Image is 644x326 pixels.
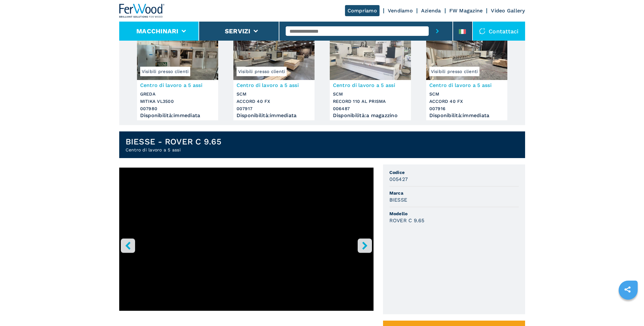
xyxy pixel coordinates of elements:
a: Compriamo [345,5,380,16]
iframe: Chat [617,297,639,321]
h3: SCM ACCORD 40 FX 007917 [237,90,311,112]
iframe: Centro di lavoro a 5 assi in azione - BIESSE ROVER C 9.65 - Ferwoodgroup - 005427 [119,168,374,311]
a: Centro di lavoro a 5 assi SCM ACCORD 40 FXVisibili presso clientiCentro di lavoro a 5 assiSCMACCO... [233,32,315,120]
h3: ROVER C 9.65 [389,217,425,224]
button: Macchinari [136,27,179,35]
span: Visibili presso clienti [140,67,191,76]
a: FW Magazine [449,8,483,14]
a: Centro di lavoro a 5 assi SCM ACCORD 40 FXVisibili presso clientiCentro di lavoro a 5 assiSCMACCO... [426,32,507,120]
button: right-button [358,238,372,253]
h3: Centro di lavoro a 5 assi [333,82,408,89]
a: Vendiamo [388,8,413,14]
a: sharethis [620,282,635,297]
img: Ferwood [119,4,165,18]
h2: Centro di lavoro a 5 assi [126,147,221,153]
button: submit-button [429,22,446,41]
h3: Centro di lavoro a 5 assi [429,82,504,89]
div: Contattaci [473,22,525,41]
h3: BIESSE [389,196,407,203]
div: Disponibilità : a magazzino [333,114,408,117]
a: Azienda [421,8,441,14]
h3: GREDA MITIKA VL3500 007980 [140,90,215,112]
h3: SCM RECORD 110 AL PRISMA 006487 [333,90,408,112]
div: Disponibilità : immediata [429,114,504,117]
h3: SCM ACCORD 40 FX 007916 [429,90,504,112]
img: Centro di lavoro a 5 assi GREDA MITIKA VL3500 [137,32,218,80]
button: Servizi [225,27,250,35]
a: Centro di lavoro a 5 assi SCM RECORD 110 AL PRISMACentro di lavoro a 5 assiSCMRECORD 110 AL PRISM... [330,32,411,120]
img: Centro di lavoro a 5 assi SCM RECORD 110 AL PRISMA [330,32,411,80]
h3: Centro di lavoro a 5 assi [140,82,215,89]
h3: Centro di lavoro a 5 assi [237,82,311,89]
div: Disponibilità : immediata [237,114,311,117]
span: Modello [389,210,519,217]
span: Visibili presso clienti [237,67,287,76]
a: Centro di lavoro a 5 assi GREDA MITIKA VL3500Visibili presso clientiCentro di lavoro a 5 assiGRED... [137,32,218,120]
button: left-button [121,238,135,253]
a: Video Gallery [491,8,525,14]
img: Centro di lavoro a 5 assi SCM ACCORD 40 FX [426,32,507,80]
div: Go to Slide 1 [119,168,374,322]
img: Contattaci [479,28,485,34]
span: Codice [389,169,519,176]
h3: 005427 [389,176,408,183]
h1: BIESSE - ROVER C 9.65 [126,136,221,147]
span: Visibili presso clienti [429,67,480,76]
img: Centro di lavoro a 5 assi SCM ACCORD 40 FX [233,32,315,80]
span: Marca [389,190,519,196]
div: Disponibilità : immediata [140,114,215,117]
